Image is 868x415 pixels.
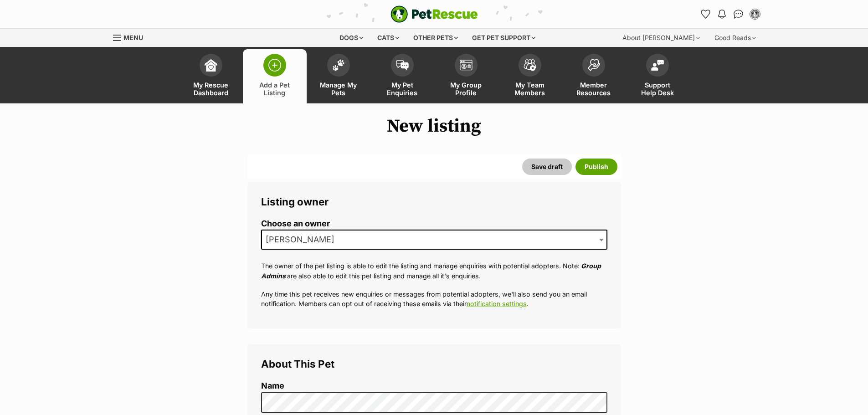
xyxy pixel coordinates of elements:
[396,60,409,70] img: pet-enquiries-icon-7e3ad2cf08bfb03b45e93fb7055b45f3efa6380592205ae92323e6603595dc1f.svg
[307,49,370,103] a: Manage My Pets
[616,29,706,47] div: About [PERSON_NAME]
[522,159,572,175] button: Save draft
[390,5,478,23] img: logo-e224e6f780fb5917bec1dbf3a21bbac754714ae5b6737aabdf751b685950b380.svg
[261,261,607,281] p: The owner of the pet listing is able to edit the listing and manage enquiries with potential adop...
[113,29,149,45] a: Menu
[460,60,473,71] img: group-profile-icon-3fa3cf56718a62981997c0bc7e787c4b2cf8bcc04b72c1350f741eb67cf2f40e.svg
[261,381,607,391] label: Name
[261,262,601,279] em: Group Admins
[637,81,678,97] span: Support Help Desk
[332,59,345,71] img: manage-my-pets-icon-02211641906a0b7f246fdf0571729dbe1e7629f14944591b6c1af311fb30b64b.svg
[699,7,762,21] ul: Account quick links
[573,81,614,97] span: Member Resources
[434,49,498,103] a: My Group Profile
[524,59,536,71] img: team-members-icon-5396bd8760b3fe7c0b43da4ab00e1e3bb1a5d9ba89233759b79545d2d3fc5d0d.svg
[734,10,743,19] img: chat-41dd97257d64d25036548639549fe6c8038ab92f7586957e7f3b1b290dea8141.svg
[407,29,464,47] div: Other pets
[708,29,762,47] div: Good Reads
[261,195,329,208] span: Listing owner
[261,219,607,229] label: Choose an owner
[261,289,607,309] p: Any time this pet receives new enquiries or messages from potential adopters, we'll also send you...
[750,10,760,19] img: Jess Mancinelli profile pic
[123,34,143,41] span: Menu
[318,81,359,97] span: Manage My Pets
[575,159,617,175] button: Publish
[498,49,562,103] a: My Team Members
[626,49,689,103] a: Support Help Desk
[254,81,295,97] span: Add a Pet Listing
[390,5,478,23] a: PetRescue
[446,81,487,97] span: My Group Profile
[333,29,370,47] div: Dogs
[268,59,281,72] img: add-pet-listing-icon-0afa8454b4691262ce3f59096e99ab1cd57d4a30225e0717b998d2c9b9846f56.svg
[179,49,243,103] a: My Rescue Dashboard
[587,59,600,71] img: member-resources-icon-8e73f808a243e03378d46382f2149f9095a855e16c252ad45f914b54edf8863c.svg
[509,81,550,97] span: My Team Members
[651,60,664,71] img: help-desk-icon-fdf02630f3aa405de69fd3d07c3f3aa587a6932b1a1747fa1d2bba05be0121f9.svg
[190,81,231,97] span: My Rescue Dashboard
[261,358,334,370] span: About This Pet
[261,230,607,250] span: Jess Mancinelli
[370,49,434,103] a: My Pet Enquiries
[466,29,542,47] div: Get pet support
[205,59,217,72] img: dashboard-icon-eb2f2d2d3e046f16d808141f083e7271f6b2e854fb5c12c21221c1fb7104beca.svg
[262,233,344,246] span: Jess Mancinelli
[371,29,406,47] div: Cats
[243,49,307,103] a: Add a Pet Listing
[715,7,729,21] button: Notifications
[699,7,713,21] a: Favourites
[467,300,527,307] a: notification settings
[718,10,725,19] img: notifications-46538b983faf8c2785f20acdc204bb7945ddae34d4c08c2a6579f10ce5e182be.svg
[731,7,746,21] a: Conversations
[382,81,423,97] span: My Pet Enquiries
[748,7,762,21] button: My account
[562,49,626,103] a: Member Resources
